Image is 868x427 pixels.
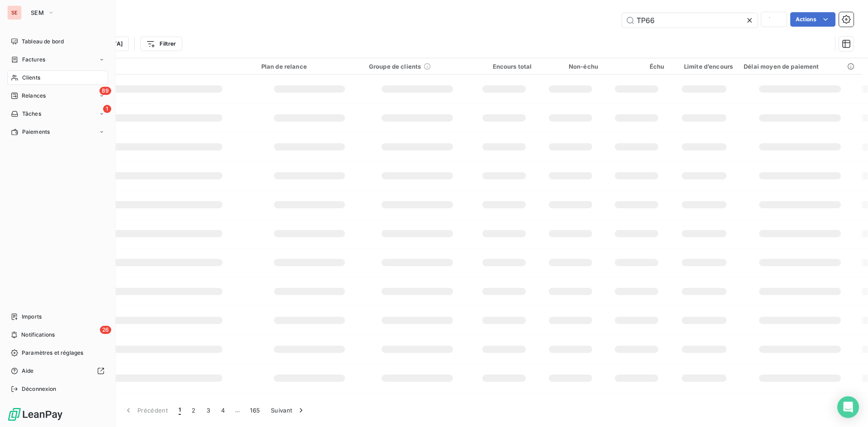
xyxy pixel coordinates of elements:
span: … [230,403,245,418]
div: Encours total [476,63,532,70]
span: Tâches [22,110,41,118]
button: 4 [216,401,230,420]
span: Tableau de bord [22,38,64,46]
button: 2 [186,401,201,420]
button: Précédent [118,401,173,420]
span: Déconnexion [22,385,57,393]
img: Logo LeanPay [7,407,63,422]
button: 3 [201,401,216,420]
span: 1 [179,406,181,415]
span: 89 [99,87,111,95]
div: Limite d’encours [675,63,733,70]
div: Plan de relance [261,63,358,70]
div: Non-échu [542,63,598,70]
span: Paramètres et réglages [22,349,83,357]
span: Imports [22,313,42,321]
button: 1 [173,401,186,420]
div: Open Intercom Messenger [837,396,859,418]
span: Aide [22,367,34,375]
span: SEM [31,9,44,16]
button: Actions [790,12,835,27]
button: Suivant [265,401,311,420]
div: Échu [609,63,665,70]
button: Filtrer [140,37,182,51]
div: SE [7,5,22,20]
input: Rechercher [622,13,758,28]
span: 1 [103,105,111,113]
span: Notifications [21,331,55,339]
div: Délai moyen de paiement [744,63,856,70]
span: 26 [100,326,111,334]
button: 165 [245,401,265,420]
span: Groupe de clients [369,63,421,70]
a: Aide [7,364,108,378]
span: Factures [22,56,45,64]
span: Relances [22,92,46,100]
span: Paiements [22,128,50,136]
span: Clients [22,74,40,82]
